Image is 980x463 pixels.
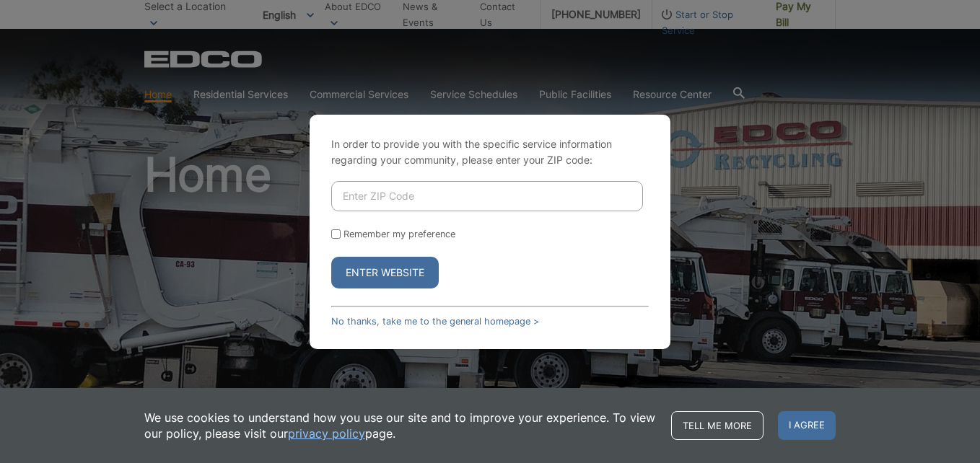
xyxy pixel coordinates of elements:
input: Enter ZIP Code [331,181,643,211]
button: Enter Website [331,257,439,288]
a: Tell me more [671,411,764,440]
a: No thanks, take me to the general homepage > [331,316,539,327]
p: In order to provide you with the specific service information regarding your community, please en... [331,136,649,168]
p: We use cookies to understand how you use our site and to improve your experience. To view our pol... [144,410,657,441]
a: privacy policy [288,425,365,441]
span: I agree [778,411,836,440]
label: Remember my preference [344,229,455,239]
